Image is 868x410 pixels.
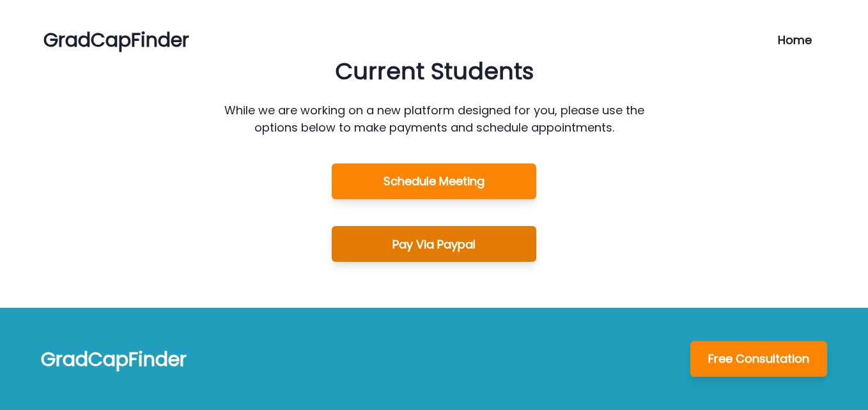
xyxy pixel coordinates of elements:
[217,102,651,136] p: While we are working on a new platform designed for you, please use the options below to make pay...
[690,341,827,377] button: Free Consultation
[778,31,825,49] a: Home
[43,26,189,54] a: GradCapFinder
[335,54,534,89] p: Current Students
[332,163,536,199] button: Schedule Meeting
[41,345,187,374] p: GradCapFinder
[332,226,536,262] button: Pay Via Paypal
